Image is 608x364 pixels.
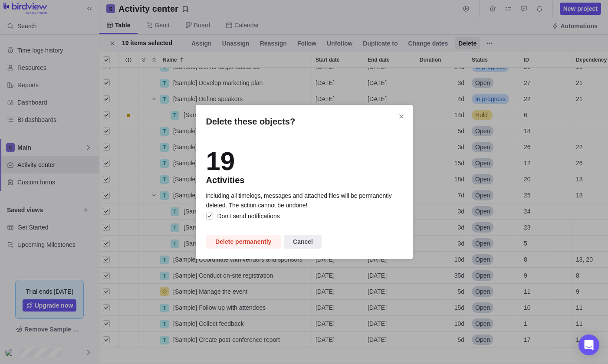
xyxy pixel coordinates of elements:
div: 19 [206,148,245,174]
div: Activities [206,174,245,186]
span: Delete permanently [206,235,281,249]
span: Cancel [284,235,322,249]
span: Delete permanently [215,236,271,247]
div: Open Intercom Messenger [578,334,599,355]
span: Don't send notifications [214,212,280,220]
span: Close [395,110,408,122]
span: Cancel [293,236,313,247]
h2: Delete these objects? [206,115,402,128]
p: including all timelogs, messages and attached files will be permanently deleted. The action canno... [206,191,402,210]
div: Delete these objects? [196,105,413,259]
